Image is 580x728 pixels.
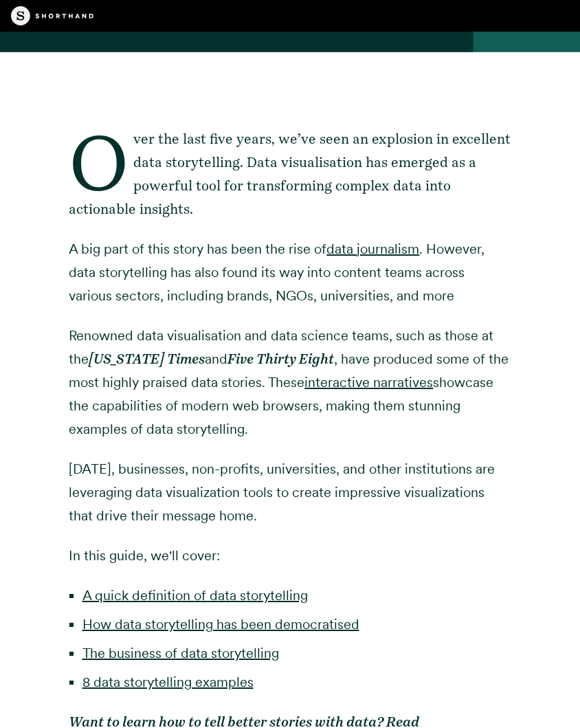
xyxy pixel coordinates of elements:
[227,351,334,367] em: Five Thirty Eight
[69,544,511,567] p: In this guide, we'll cover:
[89,351,205,367] em: [US_STATE] Times
[82,674,254,690] a: 8 data storytelling examples
[69,237,511,307] p: A big part of this story has been the rise of . However, data storytelling has also found its way...
[82,645,279,661] a: The business of data storytelling
[326,241,419,257] a: data journalism
[69,324,511,441] p: Renowned data visualisation and data science teams, such as those at the and , have produced some...
[304,374,433,390] a: interactive narratives
[69,457,511,527] p: [DATE], businesses, non-profits, universities, and other institutions are leveraging data visuali...
[82,587,308,604] a: A quick definition of data storytelling
[69,127,511,221] p: Over the last five years, we’ve seen an explosion in excellent data storytelling. Data visualisat...
[11,6,93,25] img: The Craft
[82,616,359,632] a: How data storytelling has been democratised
